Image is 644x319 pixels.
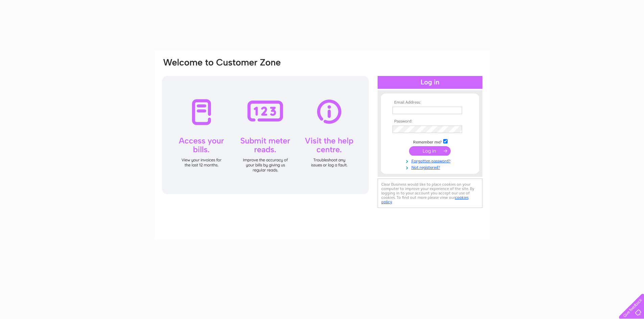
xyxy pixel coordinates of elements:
[391,138,469,145] td: Remember me?
[391,119,469,124] th: Password:
[381,195,469,204] a: cookies policy
[392,164,469,170] a: Not registered?
[409,146,451,156] input: Submit
[391,100,469,105] th: Email Address:
[378,179,482,208] div: Clear Business would like to place cookies on your computer to improve your experience of the sit...
[392,157,469,164] a: Forgotten password?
